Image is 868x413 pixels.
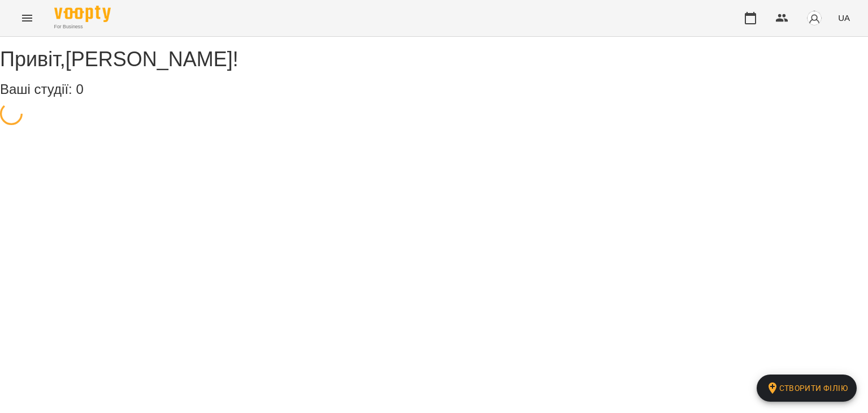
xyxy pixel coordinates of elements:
span: UA [838,12,850,24]
span: For Business [54,23,111,31]
img: Voopty Logo [54,6,111,22]
img: avatar_s.png [806,10,822,26]
button: Menu [14,5,41,32]
span: 0 [76,81,83,97]
button: UA [834,7,854,28]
